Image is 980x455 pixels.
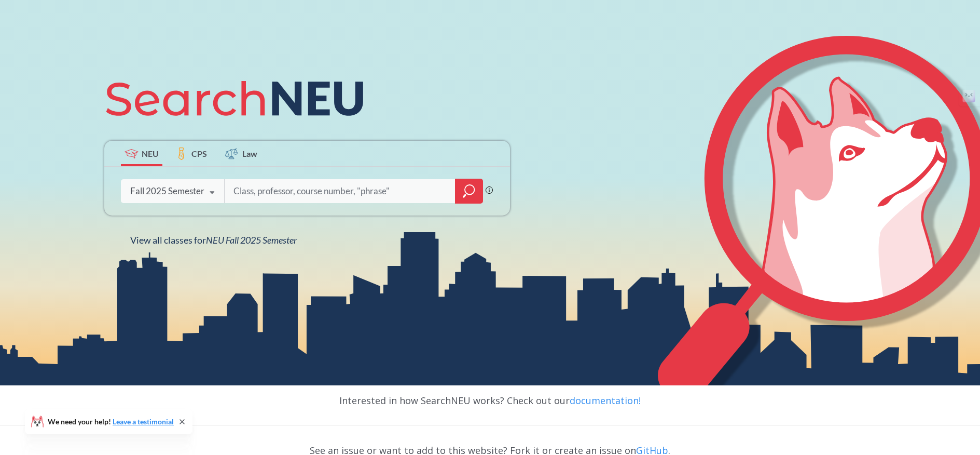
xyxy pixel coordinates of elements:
[570,394,641,407] a: documentation!
[130,185,204,197] div: Fall 2025 Semester
[232,180,448,202] input: Class, professor, course number, "phrase"
[455,179,483,204] div: magnifying glass
[142,148,159,159] span: NEU
[130,234,297,246] span: View all classes for
[206,234,297,246] span: NEU Fall 2025 Semester
[242,148,257,159] span: Law
[463,184,475,198] svg: magnifying glass
[191,148,207,159] span: CPS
